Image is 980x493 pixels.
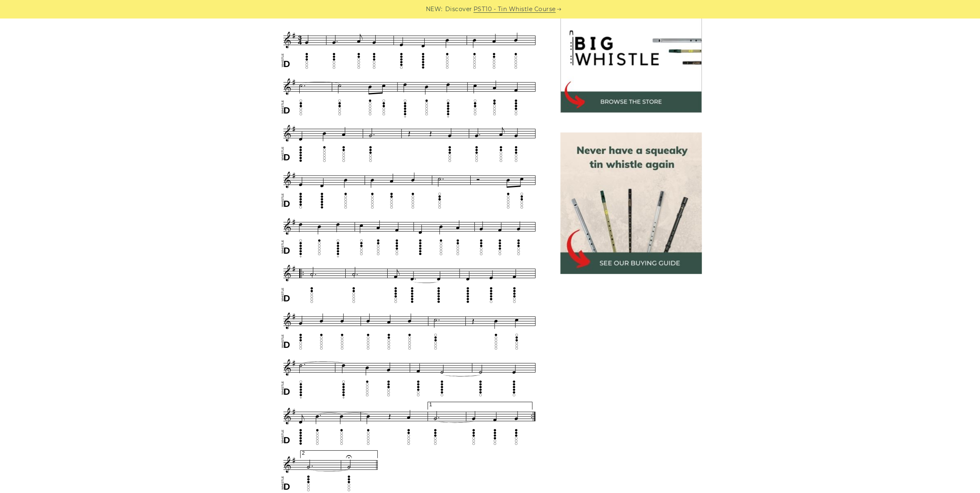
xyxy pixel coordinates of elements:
[560,132,702,274] img: tin whistle buying guide
[474,5,556,14] a: PST10 - Tin Whistle Course
[426,5,443,14] span: NEW:
[445,5,472,14] span: Discover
